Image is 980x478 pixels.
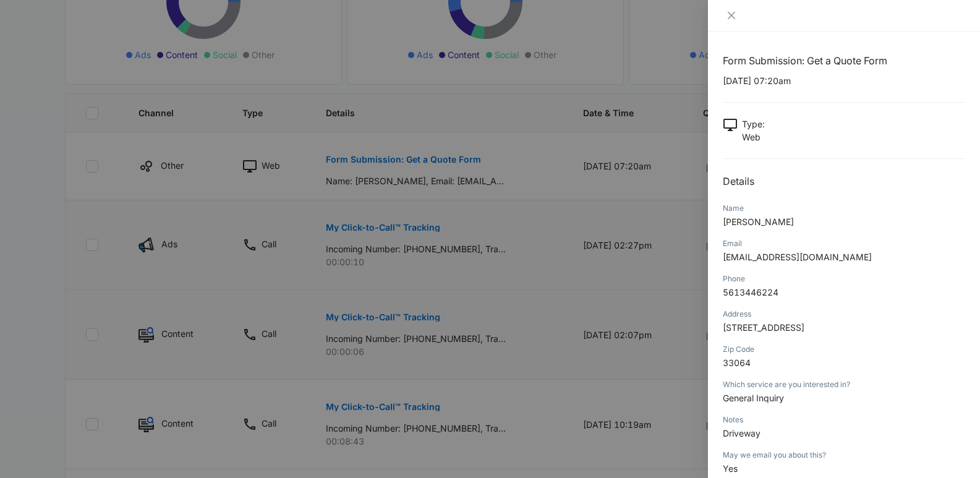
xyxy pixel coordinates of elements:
div: Name [723,203,965,214]
p: [DATE] 07:20am [723,74,965,87]
div: May we email you about this? [723,450,965,461]
h2: Details [723,174,965,189]
div: Notes [723,414,965,425]
div: Which service are you interested in? [723,379,965,390]
div: Zip Code [723,344,965,355]
h1: Form Submission: Get a Quote Form [723,53,965,68]
p: Web [742,130,765,143]
span: Driveway [723,428,761,438]
div: Email [723,238,965,249]
span: 5613446224 [723,287,778,297]
div: Phone [723,273,965,284]
span: 33064 [723,357,751,368]
button: Close [723,10,740,21]
span: [PERSON_NAME] [723,216,794,227]
p: Type : [742,117,765,130]
div: Address [723,309,965,320]
span: close [726,11,736,20]
span: [EMAIL_ADDRESS][DOMAIN_NAME] [723,252,872,262]
span: Yes [723,463,738,474]
span: General Inquiry [723,393,784,403]
span: [STREET_ADDRESS] [723,322,804,333]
